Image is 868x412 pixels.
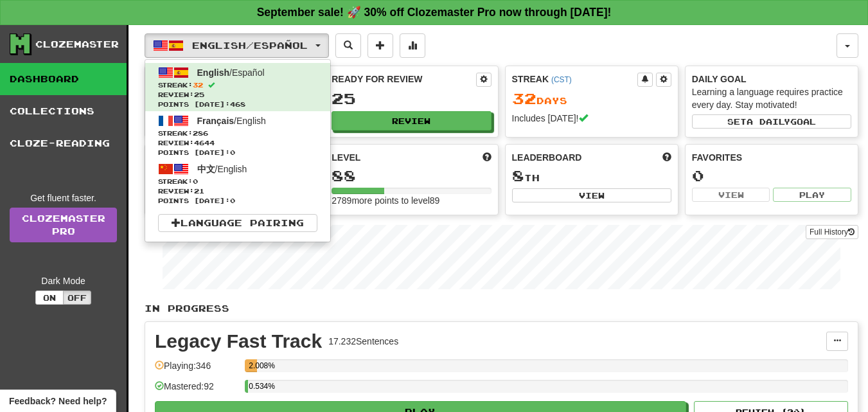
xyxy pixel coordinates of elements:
[145,111,330,159] a: Français/EnglishStreak:286 Review:4644Points [DATE]:0
[158,214,317,232] a: Language Pairing
[512,91,671,107] div: Day s
[10,274,117,287] div: Dark Mode
[197,116,235,126] span: Français
[747,117,790,126] span: a daily
[551,75,572,84] a: (CST)
[332,91,491,107] div: 25
[158,90,317,100] span: Review: 25
[158,186,317,196] span: Review: 21
[35,291,64,305] button: On
[192,40,308,51] span: English / Español
[512,188,671,202] button: View
[483,151,492,164] span: Score more points to level up
[692,73,851,85] div: Daily Goal
[512,112,671,125] div: Includes [DATE]!
[10,208,117,242] a: ClozemasterPro
[332,73,475,85] div: Ready for Review
[773,188,851,202] button: Play
[328,335,398,348] div: 17.232 Sentences
[692,85,851,111] div: Learning a language requires practice every day. Stay motivated!
[155,380,238,401] div: Mastered: 92
[145,63,330,111] a: English/EspañolStreak:32 Review:25Points [DATE]:468
[158,100,317,109] span: Points [DATE]: 468
[512,73,637,85] div: Streak
[197,116,266,126] span: / English
[332,151,360,164] span: Level
[512,166,524,184] span: 8
[662,151,671,164] span: This week in points, UTC
[512,151,582,164] span: Leaderboard
[197,164,215,174] span: 中文
[332,168,491,184] div: 88
[692,188,770,202] button: View
[197,164,247,174] span: / English
[512,168,671,184] div: th
[63,291,91,305] button: Off
[158,177,317,186] span: Streak:
[692,151,851,164] div: Favorites
[512,89,536,107] span: 32
[193,81,203,89] span: 32
[806,225,858,239] button: Full History
[193,177,198,185] span: 0
[145,33,329,58] button: English/Español
[332,111,491,130] button: Review
[155,332,322,351] div: Legacy Fast Track
[158,148,317,157] span: Points [DATE]: 0
[158,196,317,206] span: Points [DATE]: 0
[145,159,330,208] a: 中文/EnglishStreak:0 Review:21Points [DATE]:0
[9,395,107,408] span: Open feedback widget
[10,192,117,204] div: Get fluent faster.
[335,33,361,58] button: Search sentences
[332,194,491,207] div: 2789 more points to level 89
[257,6,612,19] strong: September sale! 🚀 30% off Clozemaster Pro now through [DATE]!
[158,80,317,90] span: Streak:
[400,33,425,58] button: More stats
[155,359,238,381] div: Playing: 346
[193,129,208,137] span: 286
[249,359,257,372] div: 2.008%
[368,33,393,58] button: Add sentence to collection
[158,129,317,138] span: Streak:
[197,67,230,78] span: English
[692,168,851,184] div: 0
[158,138,317,148] span: Review: 4644
[35,38,119,51] div: Clozemaster
[692,114,851,129] button: Seta dailygoal
[197,67,265,78] span: / Español
[145,302,858,315] p: In Progress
